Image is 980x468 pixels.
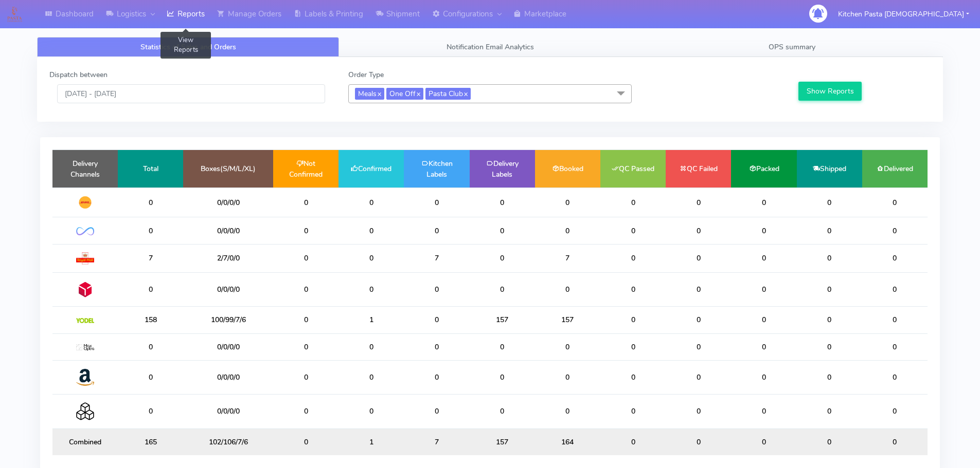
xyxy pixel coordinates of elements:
[797,150,862,188] td: Shipped
[338,428,404,455] td: 1
[470,307,535,333] td: 157
[273,333,338,360] td: 0
[470,188,535,217] td: 0
[273,244,338,272] td: 0
[470,217,535,244] td: 0
[273,272,338,306] td: 0
[666,333,731,360] td: 0
[600,150,666,188] td: QC Passed
[798,82,862,101] button: Show Reports
[273,307,338,333] td: 0
[862,217,928,244] td: 0
[273,217,338,244] td: 0
[338,150,404,188] td: Confirmed
[273,150,338,188] td: Not Confirmed
[183,360,273,394] td: 0/0/0/0
[140,42,236,52] span: Statistics of Sales and Orders
[183,244,273,272] td: 2/7/0/0
[470,333,535,360] td: 0
[862,188,928,217] td: 0
[797,395,862,428] td: 0
[797,333,862,360] td: 0
[404,217,469,244] td: 0
[49,69,108,80] label: Dispatch between
[118,244,183,272] td: 7
[600,217,666,244] td: 0
[731,244,796,272] td: 0
[52,428,118,455] td: Combined
[425,88,471,100] span: Pasta Club
[470,360,535,394] td: 0
[535,395,600,428] td: 0
[862,150,928,188] td: Delivered
[404,150,469,188] td: Kitchen Labels
[600,395,666,428] td: 0
[862,272,928,306] td: 0
[797,244,862,272] td: 0
[666,307,731,333] td: 0
[666,272,731,306] td: 0
[600,333,666,360] td: 0
[731,307,796,333] td: 0
[338,360,404,394] td: 0
[404,244,469,272] td: 7
[535,333,600,360] td: 0
[600,307,666,333] td: 0
[862,360,928,394] td: 0
[797,188,862,217] td: 0
[666,150,731,188] td: QC Failed
[535,244,600,272] td: 7
[666,217,731,244] td: 0
[118,217,183,244] td: 0
[862,244,928,272] td: 0
[470,272,535,306] td: 0
[404,307,469,333] td: 0
[731,395,796,428] td: 0
[183,395,273,428] td: 0/0/0/0
[666,360,731,394] td: 0
[348,69,384,80] label: Order Type
[183,307,273,333] td: 100/99/7/6
[862,395,928,428] td: 0
[797,217,862,244] td: 0
[37,37,943,57] ul: Tabs
[118,360,183,394] td: 0
[797,272,862,306] td: 0
[535,272,600,306] td: 0
[666,428,731,455] td: 0
[600,428,666,455] td: 0
[76,252,94,265] img: Royal Mail
[118,333,183,360] td: 0
[666,244,731,272] td: 0
[797,428,862,455] td: 0
[118,150,183,188] td: Total
[731,333,796,360] td: 0
[830,4,977,25] button: Kitchen Pasta [DEMOGRAPHIC_DATA]
[535,188,600,217] td: 0
[118,395,183,428] td: 0
[377,88,381,99] a: x
[338,244,404,272] td: 0
[338,188,404,217] td: 0
[386,88,423,100] span: One Off
[52,150,118,188] td: Delivery Channels
[731,188,796,217] td: 0
[338,395,404,428] td: 0
[470,428,535,455] td: 157
[183,217,273,244] td: 0/0/0/0
[273,360,338,394] td: 0
[273,428,338,455] td: 0
[731,428,796,455] td: 0
[183,188,273,217] td: 0/0/0/0
[76,280,94,298] img: DPD
[404,333,469,360] td: 0
[338,217,404,244] td: 0
[118,188,183,217] td: 0
[731,272,796,306] td: 0
[404,428,469,455] td: 7
[535,360,600,394] td: 0
[57,84,325,103] input: Pick the Daterange
[273,188,338,217] td: 0
[769,42,815,52] span: OPS summary
[404,272,469,306] td: 0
